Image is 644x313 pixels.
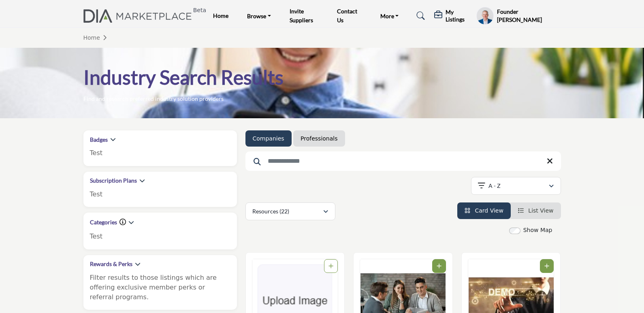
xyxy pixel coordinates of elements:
[301,134,337,143] a: Professionals
[90,136,108,144] h2: Badges
[375,10,405,21] a: More
[245,151,561,171] input: Search Keyword
[83,34,109,41] a: Home
[83,9,196,23] img: Site Logo
[518,207,554,214] a: View List
[119,218,126,226] a: Information about Categories
[90,273,230,302] p: Filter results to those listings which are offering exclusive member perks or referral programs.
[434,9,472,23] div: My Listings
[476,7,493,25] button: Show hide supplier dropdown
[446,9,472,23] h5: My Listings
[497,8,561,23] h5: Founder [PERSON_NAME]
[193,7,206,14] h6: Beta
[511,202,561,219] li: List View
[544,263,549,269] a: Add To List For Resource
[90,190,230,199] p: Test
[437,263,441,269] a: Add To List For Resource
[475,207,503,214] span: Card View
[409,9,430,22] a: Search
[245,202,335,220] button: Resources (22)
[337,8,357,23] a: Contact Us
[523,226,552,234] label: Show Map
[90,232,230,241] p: Test
[90,260,132,268] h2: Rewards & Perks
[488,182,501,190] p: A - Z
[90,148,230,158] p: Test
[241,10,277,21] a: Browse
[528,207,553,214] span: List View
[213,12,228,19] a: Home
[83,9,196,23] a: Beta
[471,177,561,195] button: A - Z
[90,218,117,226] h2: Categories
[83,95,224,103] p: Find and research preferred industry solution providers
[83,65,284,90] h1: Industry Search Results
[457,202,511,219] li: Card View
[252,207,289,215] p: Resources (22)
[465,207,503,214] a: View Card
[90,177,137,185] h2: Subscription Plans
[290,8,313,23] a: Invite Suppliers
[328,263,333,269] a: Add To List For Resource
[119,217,126,227] div: Click to view information
[253,134,284,143] a: Companies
